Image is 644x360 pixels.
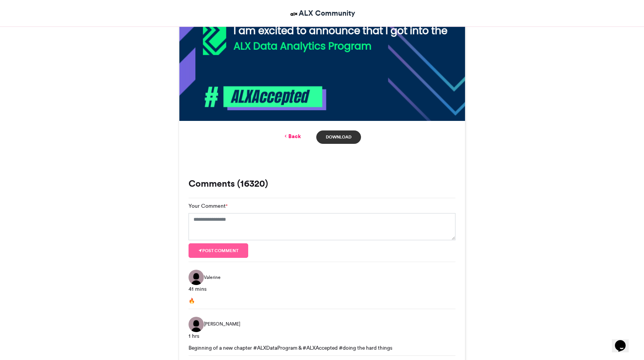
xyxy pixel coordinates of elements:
[612,329,636,352] iframe: chat widget
[289,8,355,19] a: ALX Community
[189,332,455,340] div: 1 hrs
[189,179,455,188] h3: Comments (16320)
[189,317,204,332] img: Joyce
[189,297,455,305] div: 🔥
[204,274,221,281] span: Valerine
[204,321,240,327] span: [PERSON_NAME]
[189,243,248,258] button: Post comment
[189,344,455,352] div: Beginning of a new chapter #ALXDataProgram & #ALXAccepted #doing the hard things
[189,270,204,285] img: Valerine
[289,9,299,19] img: ALX Community
[189,285,455,293] div: 41 mins
[283,132,301,140] a: Back
[189,202,228,210] label: Your Comment
[316,130,361,144] a: Download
